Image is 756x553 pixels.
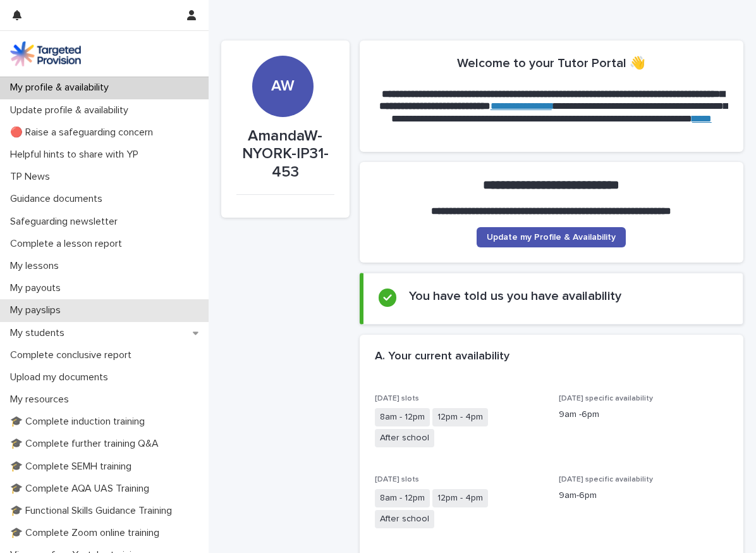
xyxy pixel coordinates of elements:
[5,260,69,272] p: My lessons
[5,527,169,539] p: 🎓 Complete Zoom online training
[252,16,314,95] div: AW
[457,56,645,71] h2: Welcome to your Tutor Portal 👋
[432,489,488,507] span: 12pm - 4pm
[236,127,334,182] p: AmandaW-NYORK-IP31-453
[559,395,653,402] span: [DATE] specific availability
[5,327,75,339] p: My students
[5,238,132,250] p: Complete a lesson report
[5,127,163,139] p: 🔴 Raise a safeguarding concern
[5,104,138,116] p: Update profile & availability
[375,395,419,402] span: [DATE] slots
[5,416,155,428] p: 🎓 Complete induction training
[375,489,430,507] span: 8am - 12pm
[5,171,60,183] p: TP News
[559,489,728,502] p: 9am-6pm
[559,476,653,483] span: [DATE] specific availability
[5,371,118,383] p: Upload my documents
[375,408,430,426] span: 8am - 12pm
[477,227,626,247] a: Update my Profile & Availability
[487,233,616,242] span: Update my Profile & Availability
[5,149,149,161] p: Helpful hints to share with YP
[375,476,419,483] span: [DATE] slots
[432,408,488,426] span: 12pm - 4pm
[5,438,169,450] p: 🎓 Complete further training Q&A
[5,483,159,495] p: 🎓 Complete AQA UAS Training
[5,193,113,205] p: Guidance documents
[375,429,434,447] span: After school
[409,289,621,304] h2: You have told us you have availability
[5,304,71,316] p: My payslips
[5,282,71,294] p: My payouts
[5,82,119,94] p: My profile & availability
[5,216,128,228] p: Safeguarding newsletter
[10,41,81,66] img: M5nRWzHhSzIhMunXDL62
[5,394,79,406] p: My resources
[5,461,142,473] p: 🎓 Complete SEMH training
[375,510,434,528] span: After school
[5,349,142,361] p: Complete conclusive report
[559,408,728,421] p: 9am -6pm
[375,350,509,364] h2: A. Your current availability
[5,505,182,517] p: 🎓 Functional Skills Guidance Training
